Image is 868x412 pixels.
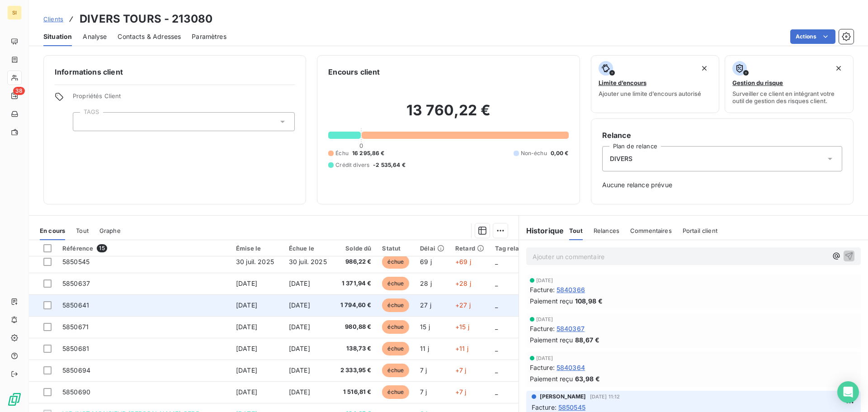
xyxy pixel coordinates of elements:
span: 2 333,95 € [338,366,372,375]
span: Analyse [83,32,107,41]
span: +11 j [455,345,468,352]
span: [DATE] 11:12 [590,394,620,399]
span: Paiement reçu [530,335,573,345]
span: Portail client [683,227,717,234]
span: Clients [43,15,63,23]
span: _ [495,279,498,287]
span: 69 j [420,258,432,265]
span: 30 juil. 2025 [236,258,274,265]
span: _ [495,323,498,331]
span: 5840364 [557,363,585,372]
span: _ [495,258,498,265]
span: 986,22 € [338,257,372,266]
span: échue [382,320,409,334]
span: 5840366 [557,285,585,294]
div: SI [7,5,22,20]
span: échue [382,385,409,399]
span: Limite d’encours [599,79,646,86]
span: 5850690 [62,388,90,396]
span: 0 [359,142,363,149]
a: Clients [43,14,63,24]
span: Tout [76,227,89,234]
span: 11 j [420,345,429,352]
span: Propriétés Client [73,92,295,105]
span: [DATE] [536,355,553,361]
span: Non-échu [521,149,547,157]
h2: 13 760,22 € [328,101,568,128]
span: échue [382,364,409,377]
span: Paiement reçu [530,374,573,384]
span: +15 j [455,323,469,331]
span: +28 j [455,279,471,287]
span: -2 535,64 € [373,161,406,169]
span: échue [382,277,409,290]
span: 1 371,94 € [338,279,372,288]
span: Ajouter une limite d’encours autorisé [599,90,701,97]
span: 1 794,60 € [338,301,372,310]
span: Commentaires [630,227,672,234]
span: [DATE] [236,366,257,374]
span: _ [495,345,498,352]
div: Solde dû [338,245,372,252]
h6: Relance [602,130,842,141]
span: Surveiller ce client en intégrant votre outil de gestion des risques client. [732,90,846,104]
span: [DATE] [289,366,310,374]
span: 7 j [420,388,427,396]
span: [DATE] [289,323,310,331]
span: 108,98 € [575,296,603,306]
span: 138,73 € [338,344,372,353]
span: 28 j [420,279,432,287]
span: Relances [594,227,619,234]
span: 88,67 € [575,335,599,345]
span: 30 juil. 2025 [289,258,327,265]
h6: Historique [519,225,564,236]
div: Statut [382,245,409,252]
span: En cours [40,227,65,234]
span: Facture : [530,285,555,294]
span: 5840367 [557,324,585,333]
span: _ [495,388,498,396]
span: échue [382,255,409,269]
span: _ [495,366,498,374]
span: Facture : [530,363,555,372]
span: [DATE] [236,301,257,309]
span: Paramètres [192,32,226,41]
span: [DATE] [236,323,257,331]
span: [DATE] [289,345,310,352]
span: échue [382,342,409,355]
span: 15 [97,244,107,252]
span: +27 j [455,301,471,309]
span: Échu [335,149,349,157]
span: [DATE] [236,279,257,287]
div: Tag relance [495,245,541,252]
span: +7 j [455,388,467,396]
div: Émise le [236,245,278,252]
button: Limite d’encoursAjouter une limite d’encours autorisé [591,55,720,113]
span: 16 295,86 € [352,149,385,157]
span: DIVERS [610,154,633,163]
img: Logo LeanPay [7,392,22,407]
span: 0,00 € [551,149,569,157]
span: +7 j [455,366,467,374]
button: Gestion du risqueSurveiller ce client en intégrant votre outil de gestion des risques client. [725,55,854,113]
h3: DIVERS TOURS - 213080 [80,11,212,27]
span: Facture : [530,324,555,333]
span: 27 j [420,301,431,309]
span: 980,88 € [338,322,372,331]
span: Tout [569,227,583,234]
span: Graphe [99,227,121,234]
span: 5850545 [62,258,90,265]
div: Retard [455,245,484,252]
span: Paiement reçu [530,296,573,306]
span: +69 j [455,258,471,265]
span: 5850641 [62,301,89,309]
span: 5850681 [62,345,89,352]
span: 7 j [420,366,427,374]
span: 1 516,81 € [338,388,372,397]
span: [DATE] [289,301,310,309]
span: Gestion du risque [732,79,783,86]
span: [DATE] [536,317,553,322]
span: Situation [43,32,72,41]
span: [DATE] [289,279,310,287]
span: Crédit divers [335,161,369,169]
